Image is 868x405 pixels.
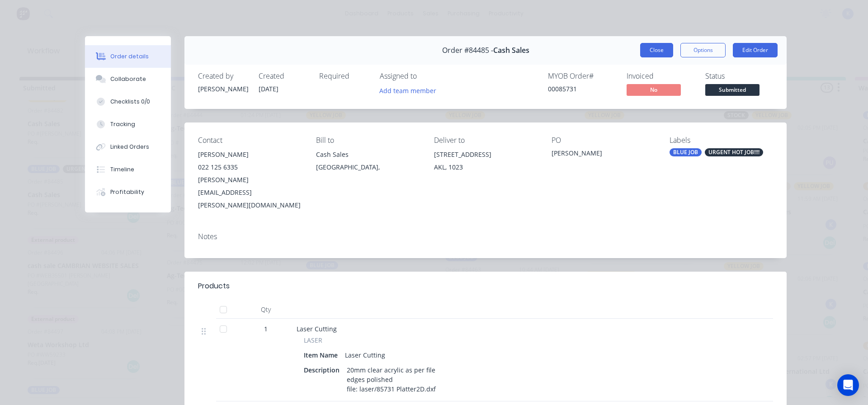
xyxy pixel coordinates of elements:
[316,148,420,161] div: Cash Sales
[110,98,150,106] div: Checklists 0/0
[375,84,441,96] button: Add team member
[198,72,248,80] div: Created by
[110,120,135,128] div: Tracking
[85,181,171,203] button: Profitability
[304,348,341,362] div: Item Name
[343,363,439,396] div: 20mm clear acrylic as per file edges polished file: laser/85731 Platter2D.dxf
[434,136,538,145] div: Deliver to
[110,75,146,83] div: Collaborate
[705,84,759,98] button: Submitted
[316,148,420,177] div: Cash Sales[GEOGRAPHIC_DATA],
[670,136,773,145] div: Labels
[493,46,529,55] span: Cash Sales
[434,148,538,177] div: [STREET_ADDRESS]AKL, 1023
[198,136,302,145] div: Contact
[552,148,655,161] div: [PERSON_NAME]
[198,84,248,94] div: [PERSON_NAME]
[198,161,302,174] div: 022 125 6335
[297,325,337,333] span: Laser Cutting
[434,148,538,161] div: [STREET_ADDRESS]
[198,148,302,212] div: [PERSON_NAME]022 125 6335[PERSON_NAME][EMAIL_ADDRESS][PERSON_NAME][DOMAIN_NAME]
[264,324,268,334] span: 1
[680,43,726,57] button: Options
[85,136,171,158] button: Linked Orders
[705,148,763,156] div: URGENT HOT JOB!!!!
[548,72,616,80] div: MYOB Order #
[304,363,343,377] div: Description
[670,148,702,156] div: BLUE JOB
[442,46,493,55] span: Order #84485 -
[304,335,322,345] span: LASER
[198,281,230,292] div: Products
[627,84,681,95] span: No
[85,113,171,136] button: Tracking
[341,348,389,362] div: Laser Cutting
[198,148,302,161] div: [PERSON_NAME]
[110,188,144,196] div: Profitability
[548,84,616,94] div: 00085731
[85,68,171,90] button: Collaborate
[259,72,308,80] div: Created
[552,136,655,145] div: PO
[110,52,149,61] div: Order details
[434,161,538,174] div: AKL, 1023
[380,72,470,80] div: Assigned to
[239,301,293,319] div: Qty
[705,84,759,95] span: Submitted
[85,90,171,113] button: Checklists 0/0
[259,85,278,93] span: [DATE]
[837,374,859,396] div: Open Intercom Messenger
[705,72,773,80] div: Status
[198,232,773,241] div: Notes
[640,43,673,57] button: Close
[85,158,171,181] button: Timeline
[733,43,778,57] button: Edit Order
[85,45,171,68] button: Order details
[110,165,134,174] div: Timeline
[316,136,420,145] div: Bill to
[110,143,149,151] div: Linked Orders
[380,84,441,96] button: Add team member
[319,72,369,80] div: Required
[316,161,420,174] div: [GEOGRAPHIC_DATA],
[627,72,694,80] div: Invoiced
[198,174,302,212] div: [PERSON_NAME][EMAIL_ADDRESS][PERSON_NAME][DOMAIN_NAME]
